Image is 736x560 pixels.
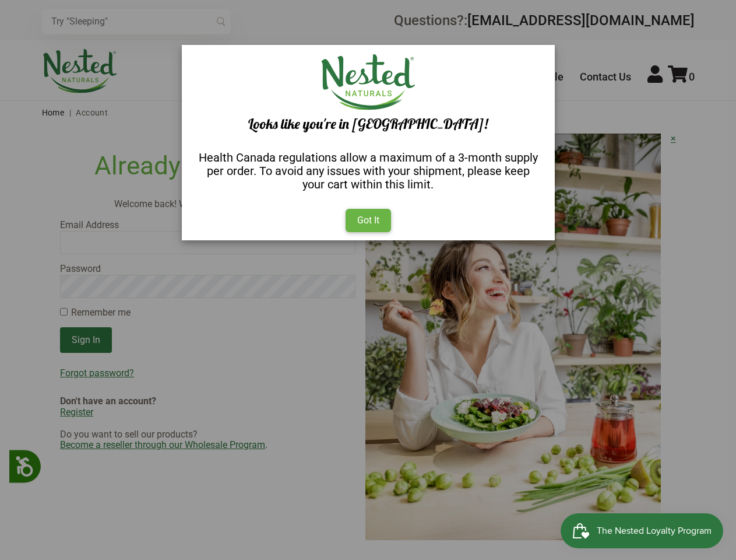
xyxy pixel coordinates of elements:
span: × [534,45,555,65]
div: Got It [346,209,391,232]
div: Looks like you're in [GEOGRAPHIC_DATA]! [191,116,545,132]
iframe: Button to open loyalty program pop-up [561,513,724,548]
div: Health Canada regulations allow a maximum of a 3-month supply per order. To avoid any issues with... [196,151,541,191]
